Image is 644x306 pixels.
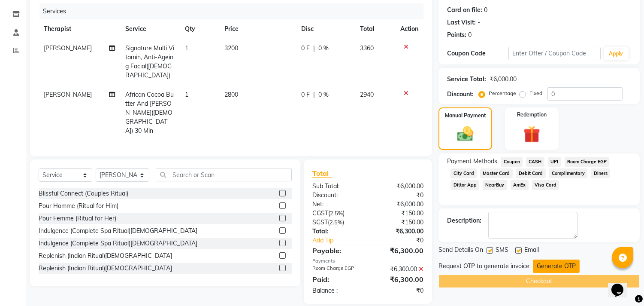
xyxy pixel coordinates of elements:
[306,286,368,295] div: Balance :
[532,180,559,190] span: Visa Card
[360,44,374,52] span: 3360
[126,44,175,79] span: Signature Multi Vitamin, Anti-Ageing Facial([DEMOGRAPHIC_DATA])
[156,168,292,181] input: Search or Scan
[39,19,121,39] th: Therapist
[489,89,516,97] label: Percentage
[496,245,508,256] span: SMS
[39,189,128,198] div: Blissful Connect (Couples Ritual)
[480,168,513,178] span: Master Card
[313,90,315,99] span: |
[126,91,174,135] span: African Cocoa Butter And [PERSON_NAME]([DEMOGRAPHIC_DATA]) 30 Min
[39,239,197,248] div: Indulgence (Complete Spa Ritual)[DEMOGRAPHIC_DATA]
[39,214,116,223] div: Pour Femme (Ritual for Her)
[368,200,430,209] div: ₹6,000.00
[483,180,507,190] span: NearBuy
[306,182,368,191] div: Sub Total:
[219,19,296,39] th: Price
[306,274,368,285] div: Paid:
[524,245,539,256] span: Email
[533,260,580,273] button: Generate OTP
[368,227,430,236] div: ₹6,300.00
[312,257,423,265] div: Payments
[508,47,600,60] input: Enter Offer / Coupon Code
[306,209,368,218] div: ( )
[368,286,430,295] div: ₹0
[312,169,332,178] span: Total
[395,19,423,39] th: Action
[121,19,180,39] th: Service
[447,6,482,15] div: Card on file:
[360,91,374,98] span: 2940
[180,19,219,39] th: Qty
[516,168,546,178] span: Debit Card
[185,44,188,52] span: 1
[44,44,92,52] span: [PERSON_NAME]
[355,19,396,39] th: Total
[501,157,523,167] span: Coupon
[44,91,92,98] span: [PERSON_NAME]
[511,180,529,190] span: AmEx
[604,47,629,60] button: Apply
[301,44,310,53] span: 0 F
[296,19,355,39] th: Disc
[526,157,544,167] span: CASH
[306,200,368,209] div: Net:
[330,219,342,226] span: 2.5%
[447,49,508,58] div: Coupon Code
[447,90,474,99] div: Discount:
[306,236,378,245] a: Add Tip
[565,157,610,167] span: Room Charge EGP
[368,218,430,227] div: ₹150.00
[490,75,517,84] div: ₹6,000.00
[368,274,430,285] div: ₹6,300.00
[306,245,368,256] div: Payable:
[224,44,238,52] span: 3200
[438,245,483,256] span: Send Details On
[468,31,472,40] div: 0
[306,218,368,227] div: ( )
[306,265,368,274] div: Room Charge EGP
[368,182,430,191] div: ₹6,000.00
[39,226,197,236] div: Indulgence (Complete Spa Ritual)[DEMOGRAPHIC_DATA]
[39,202,118,211] div: Pour Homme (Ritual for Him)
[312,209,328,217] span: CGST
[306,227,368,236] div: Total:
[313,44,315,53] span: |
[447,31,466,40] div: Points:
[549,168,588,178] span: Complimentary
[368,245,430,256] div: ₹6,300.00
[447,216,481,225] div: Description:
[39,251,172,260] div: Replenish (Indian Ritual)[DEMOGRAPHIC_DATA]
[368,209,430,218] div: ₹150.00
[224,91,238,98] span: 2800
[478,18,480,27] div: -
[368,191,430,200] div: ₹0
[330,210,343,217] span: 2.5%
[438,262,529,271] div: Request OTP to generate invoice
[529,89,542,97] label: Fixed
[447,157,497,166] span: Payment Methods
[445,112,486,119] label: Manual Payment
[452,125,478,143] img: _cash.svg
[39,264,172,273] div: Replenish (Indian Ritual)[DEMOGRAPHIC_DATA]
[450,168,477,178] span: City Card
[447,18,476,27] div: Last Visit:
[368,265,430,274] div: ₹6,300.00
[318,90,329,99] span: 0 %
[591,168,610,178] span: Diners
[318,44,329,53] span: 0 %
[450,180,479,190] span: Dittor App
[517,111,547,119] label: Redemption
[447,75,486,84] div: Service Total:
[185,91,188,98] span: 1
[518,124,545,145] img: _gift.svg
[484,6,487,15] div: 0
[378,236,430,245] div: ₹0
[608,272,635,297] iframe: chat widget
[306,191,368,200] div: Discount:
[312,218,328,226] span: SGST
[548,157,561,167] span: UPI
[39,3,430,19] div: Services
[301,90,310,99] span: 0 F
